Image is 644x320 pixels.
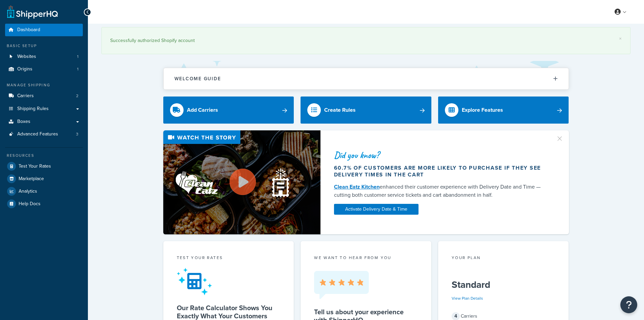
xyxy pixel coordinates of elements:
a: Marketplace [5,173,83,185]
span: Origins [17,66,32,72]
a: Advanced Features3 [5,128,83,141]
li: Websites [5,50,83,63]
div: enhanced their customer experience with Delivery Date and Time — cutting both customer service ti... [334,183,548,199]
div: Create Rules [324,105,356,115]
a: Test Your Rates [5,160,83,172]
div: Add Carriers [187,105,218,115]
div: Successfully authorized Shopify account [110,36,622,45]
a: Activate Delivery Date & Time [334,204,419,215]
a: Add Carriers [163,97,294,124]
a: Websites1 [5,50,83,63]
span: Carriers [17,93,34,99]
div: Manage Shipping [5,82,83,88]
a: × [619,36,622,41]
img: Video thumbnail [163,130,320,234]
li: Carriers [5,90,83,102]
a: Dashboard [5,24,83,36]
span: 3 [76,131,78,137]
a: Boxes [5,115,83,128]
div: Test your rates [177,255,281,262]
a: Explore Features [438,97,569,124]
span: Boxes [17,119,30,125]
span: Help Docs [19,201,41,207]
a: View Plan Details [452,295,483,301]
span: Advanced Features [17,131,58,137]
div: Your Plan [452,255,555,262]
span: Analytics [19,189,37,194]
span: Dashboard [17,27,40,33]
a: Create Rules [301,97,431,124]
span: 1 [77,66,78,72]
span: Websites [17,54,36,60]
div: 60.7% of customers are more likely to purchase if they see delivery times in the cart [334,165,548,178]
p: we want to hear from you [314,255,418,261]
button: Welcome Guide [164,68,569,89]
span: Marketplace [19,176,44,182]
a: Carriers2 [5,90,83,102]
button: Open Resource Center [620,296,637,313]
h2: Welcome Guide [174,76,221,81]
a: Help Docs [5,198,83,210]
li: Advanced Features [5,128,83,141]
span: 2 [76,93,78,99]
div: Explore Features [462,105,503,115]
li: Origins [5,63,83,76]
a: Analytics [5,185,83,197]
span: Test Your Rates [19,164,51,169]
div: Resources [5,153,83,158]
a: Shipping Rules [5,103,83,115]
div: Basic Setup [5,43,83,49]
h5: Standard [452,279,555,290]
div: Did you know? [334,150,548,160]
span: 1 [77,54,78,60]
a: Clean Eatz Kitchen [334,183,380,191]
span: Shipping Rules [17,106,49,112]
a: Origins1 [5,63,83,76]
